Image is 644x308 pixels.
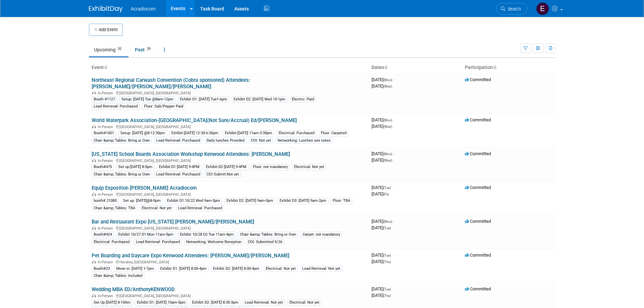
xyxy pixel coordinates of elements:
div: Chair &amp; Tables: Included [92,273,144,279]
a: Bar and Restaurant Expo [US_STATE] [PERSON_NAME]/[PERSON_NAME] [92,219,254,225]
div: Exhibit D1: [DATE] 10am-5pm [135,300,188,306]
div: Lead Retrieval: Purchased [92,103,140,110]
img: In-Person Event [92,226,96,230]
div: Chair &amp; Tables: Bring ur Own [92,171,152,177]
a: Sort by Start Date [384,65,387,70]
div: Exhibit D2: [DATE] Wed 10-1pm [232,96,287,102]
div: Exhibit D2: [DATE] 9am-5pm [224,198,275,204]
div: Exhibit D1: [DATE] Tue1-6pm [178,96,229,102]
span: (Thu) [383,260,391,264]
div: Electrical: Purchased [92,239,132,245]
div: Floor: not mandatory [251,164,290,170]
div: Exhibit D3: [DATE] 9am-2pm [278,198,328,204]
span: Committed [465,117,491,122]
a: Sort by Event Name [104,65,107,70]
div: Exhibit:D1 [DATE] 9-4PM [157,164,201,170]
a: [US_STATE] School Boards Association Workshop Kenwood Attendees: [PERSON_NAME] [92,151,290,157]
span: (Wed) [383,125,392,128]
a: Northeast Regional Carwash Convention (Cobra sponsored) Attendees: [PERSON_NAME]/[PERSON_NAME]/[P... [92,77,250,90]
span: (Mon) [383,78,392,82]
div: Electrical: Not yet [264,266,298,272]
div: Exhibit D2: [DATE] 8:30-3pm [190,300,240,306]
span: In-Person [98,125,115,129]
img: In-Person Event [92,294,96,297]
div: Carpet: not mandatory [301,232,342,238]
span: [DATE] [372,225,391,230]
div: Electrical: Not yet [140,205,174,211]
div: Networking: Lunches see notes [276,138,333,144]
span: (Wed) [383,85,392,88]
div: Move in: [DATE] 1-7pm [114,266,156,272]
th: Participation [462,62,555,73]
span: In-Person [98,192,115,197]
div: Chair &amp; Tables: Bring ur Own [238,232,298,238]
div: Lead Retrieval: Purchased [154,171,202,177]
th: Event [89,62,369,73]
span: [DATE] [372,219,394,224]
span: Committed [465,253,491,258]
span: (Mon) [383,118,392,122]
div: Booth#475 [92,164,114,170]
span: (Mon) [383,152,392,156]
div: Exhibit:D2 [DATE] 9-4PM [204,164,248,170]
span: - [393,219,394,224]
div: Booth#1001 [92,130,116,136]
span: [DATE] [372,286,393,291]
div: [GEOGRAPHIC_DATA], [GEOGRAPHIC_DATA] [92,158,366,163]
span: Acradiocom [131,6,156,11]
div: Lead Retrieval: Not yet [300,266,342,272]
div: Electrical: Not yet [287,300,321,306]
img: In-Person Event [92,125,96,128]
span: In-Person [98,226,115,231]
span: [DATE] [372,117,394,122]
span: (Thu) [383,294,391,298]
span: [DATE] [372,185,393,190]
div: Exhibit D1:10/22 Wed 9am-5pm [165,198,222,204]
span: - [393,77,394,82]
span: Committed [465,185,491,190]
span: [DATE] [372,259,391,264]
div: Chair &amp; Tables: TBA [92,205,137,211]
div: Lead Retrieval: Purchased [154,138,202,144]
span: (Wed) [383,159,392,162]
div: Exhibit 10/27 D1 Mon 11am-5pm [116,232,175,238]
span: Search [505,6,521,11]
a: Equip Exposition [PERSON_NAME] Acradiocom [92,185,197,191]
span: - [392,286,393,291]
span: - [392,253,393,258]
a: Wedding MBA ED/AnthonyKENWOOD [92,286,175,292]
span: Committed [465,151,491,156]
span: (Tue) [383,226,391,230]
span: Committed [465,77,491,82]
span: (Fri) [383,192,389,196]
div: Booth#23 [92,266,112,272]
span: [DATE] [372,253,393,258]
div: Set up:[DATE] 8-5pm [116,164,154,170]
div: Setup: [DATE] @8-12:30pm [118,130,167,136]
span: [DATE] [372,124,392,129]
img: In-Person Event [92,159,96,162]
a: Upcoming32 [89,43,128,56]
span: In-Person [98,294,115,298]
span: Committed [465,286,491,291]
img: In-Person Event [92,260,96,263]
div: Electrical: Purchased [277,130,316,136]
div: Hershey, [GEOGRAPHIC_DATA] [92,259,366,264]
a: Past29 [130,43,158,56]
div: Booth#424 [92,232,114,238]
div: Exhibit D1: [DATE] 8:00-4pm [158,266,209,272]
span: (Tue) [383,186,391,190]
div: Lead Retrieval: Not yet [243,300,285,306]
span: - [392,185,393,190]
div: Exhibit 10/28 D2 Tue 11am-4pm [178,232,236,238]
a: World Waterpark Association-[GEOGRAPHIC_DATA](Not Sure/Accrual) Ed/[PERSON_NAME] [92,117,297,123]
div: [GEOGRAPHIC_DATA], [GEOGRAPHIC_DATA] [92,90,366,95]
div: Floor: Salt/Pepper Paid [142,103,185,110]
div: Lead Retrieval: Purchased [134,239,182,245]
div: [GEOGRAPHIC_DATA], [GEOGRAPHIC_DATA] [92,293,366,298]
div: Floor: Carpeted [319,130,349,136]
div: COI: Not yet [249,138,273,144]
span: (Tue) [383,254,391,257]
div: Electrical: Not yet [292,164,326,170]
a: Sort by Participation Type [493,65,496,70]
